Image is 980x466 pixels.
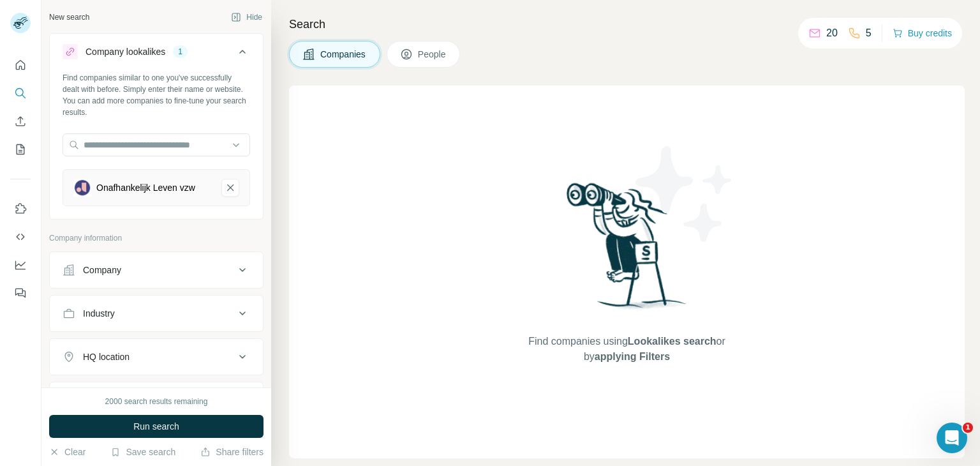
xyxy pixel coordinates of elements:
[826,26,838,41] p: 20
[83,307,115,320] div: Industry
[50,385,263,416] button: Annual revenue ($)
[866,26,872,41] p: 5
[133,420,179,433] span: Run search
[83,350,130,363] div: HQ location
[10,82,31,105] button: Search
[937,423,967,453] iframe: Intercom live chat
[173,46,188,57] div: 1
[50,36,263,72] button: Company lookalikes1
[289,15,965,33] h4: Search
[10,110,31,133] button: Enrich CSV
[628,336,716,347] span: Lookalikes search
[96,181,195,194] div: Onafhankelijk Leven vzw
[85,45,165,58] div: Company lookalikes
[595,351,670,362] span: applying Filters
[50,298,263,329] button: Industry
[200,446,264,458] button: Share filters
[627,137,742,252] img: Surfe Illustration - Stars
[561,179,694,322] img: Surfe Illustration - Woman searching with binoculars
[10,282,31,304] button: Feedback
[83,264,121,276] div: Company
[105,396,208,407] div: 2000 search results remaining
[110,446,175,458] button: Save search
[63,72,250,118] div: Find companies similar to one you've successfully dealt with before. Simply enter their name or w...
[963,423,973,433] span: 1
[73,179,91,197] img: Onafhankelijk Leven vzw-logo
[524,334,729,365] span: Find companies using or by
[50,342,263,372] button: HQ location
[10,54,31,77] button: Quick start
[10,225,31,248] button: Use Surfe API
[222,8,271,27] button: Hide
[10,253,31,276] button: Dashboard
[49,232,264,244] p: Company information
[893,24,952,42] button: Buy credits
[10,197,31,220] button: Use Surfe on LinkedIn
[49,446,85,458] button: Clear
[50,255,263,285] button: Company
[49,415,264,438] button: Run search
[221,179,239,197] button: Onafhankelijk Leven vzw-remove-button
[320,48,367,61] span: Companies
[10,138,31,161] button: My lists
[49,11,89,23] div: New search
[418,48,447,61] span: People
